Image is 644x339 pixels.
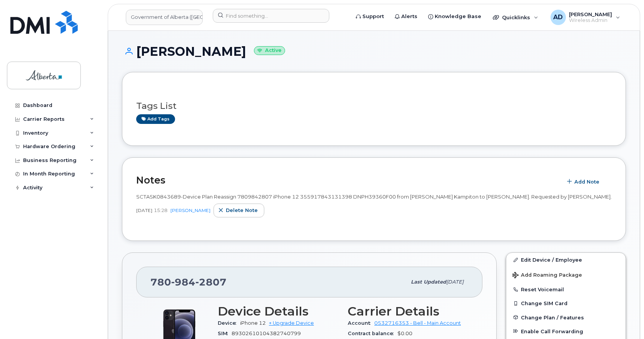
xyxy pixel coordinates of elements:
[136,194,612,200] span: SCTASK0843689-Device Plan Reassign 7809842807 iPhone 12 355917843131398 DNPH39360F00 from [PERSON...
[218,331,232,336] span: SIM
[122,45,626,58] h1: [PERSON_NAME]
[446,279,464,285] span: [DATE]
[218,304,339,318] h3: Device Details
[397,331,412,336] span: $0.00
[136,174,558,186] h2: Notes
[521,328,583,334] span: Enable Call Forwarding
[506,282,626,296] button: Reset Voicemail
[562,175,606,189] button: Add Note
[136,207,152,214] span: [DATE]
[521,314,584,320] span: Change Plan / Features
[411,279,446,285] span: Last updated
[506,311,626,324] button: Change Plan / Features
[214,204,264,217] button: Delete note
[218,320,240,326] span: Device
[240,320,266,326] span: iPhone 12
[348,331,397,336] span: Contract balance
[269,320,314,326] a: + Upgrade Device
[154,207,167,214] span: 15:28
[348,320,374,326] span: Account
[136,101,612,111] h3: Tags List
[374,320,461,326] a: 0532716353 - Bell - Main Account
[170,207,210,213] a: [PERSON_NAME]
[506,324,626,338] button: Enable Call Forwarding
[136,114,175,124] a: Add tags
[512,272,582,279] span: Add Roaming Package
[254,46,285,55] small: Active
[348,304,469,318] h3: Carrier Details
[171,276,195,288] span: 984
[226,207,258,214] span: Delete note
[506,267,626,282] button: Add Roaming Package
[574,178,599,185] span: Add Note
[195,276,227,288] span: 2807
[506,296,626,310] button: Change SIM Card
[232,331,301,336] span: 89302610104382740799
[150,276,227,288] span: 780
[506,253,626,267] a: Edit Device / Employee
